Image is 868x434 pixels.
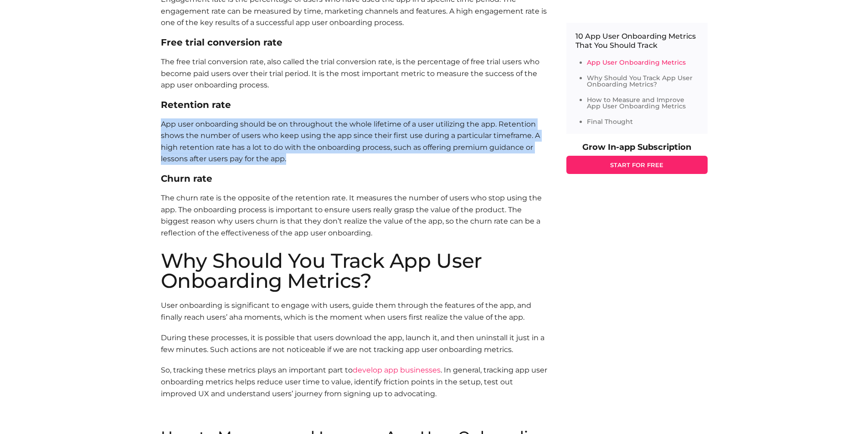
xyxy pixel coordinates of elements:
p: User onboarding is significant to engage with users, guide them through the features of the app, ... [161,300,548,323]
a: Why Should You Track App User Onboarding Metrics? [587,74,693,88]
a: START FOR FREE [566,156,708,174]
a: develop app businesses [353,366,441,374]
b: Free trial conversion rate [161,37,282,48]
p: The churn rate is the opposite of the retention rate. It measures the number of users who stop us... [161,192,548,250]
p: Grow In-app Subscription [566,143,708,151]
p: During these processes, it is possible that users download the app, launch it, and then uninstall... [161,332,548,355]
a: How to Measure and Improve App User Onboarding Metrics [587,96,686,110]
a: App User Onboarding Metrics [587,58,686,66]
b: Churn rate [161,173,212,184]
p: The free trial conversion rate, also called the trial conversion rate, is the percentage of free ... [161,56,548,91]
span: Why Should You Track App User Onboarding Metrics? [161,248,482,293]
p: App user onboarding should be on throughout the whole lifetime of a user utilizing the app. Reten... [161,118,548,165]
p: 10 App User Onboarding Metrics That You Should Track [575,32,699,50]
p: So, tracking these metrics plays an important part to . In general, tracking app user onboarding ... [161,364,548,399]
b: Retention rate [161,99,231,110]
a: Final Thought [587,117,633,126]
